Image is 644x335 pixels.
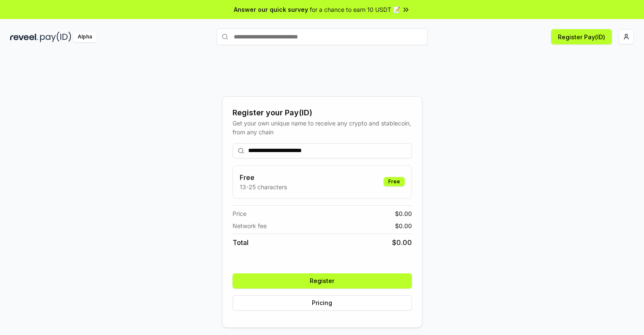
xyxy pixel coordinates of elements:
[233,107,412,119] div: Register your Pay(ID)
[233,295,412,310] button: Pricing
[384,177,405,186] div: Free
[395,209,412,218] span: $ 0.00
[40,32,71,42] img: pay_id
[240,182,287,191] p: 13-25 characters
[233,273,412,289] button: Register
[10,32,38,42] img: reveel_dark
[233,237,249,248] span: Total
[233,119,412,136] div: Get your own unique name to receive any crypto and stablecoin, from any chain
[233,209,246,218] span: Price
[240,172,287,182] h3: Free
[392,237,412,248] span: $ 0.00
[233,221,267,230] span: Network fee
[551,29,612,44] button: Register Pay(ID)
[73,32,97,42] div: Alpha
[234,5,308,14] span: Answer our quick survey
[310,5,400,14] span: for a chance to earn 10 USDT 📝
[395,221,412,230] span: $ 0.00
